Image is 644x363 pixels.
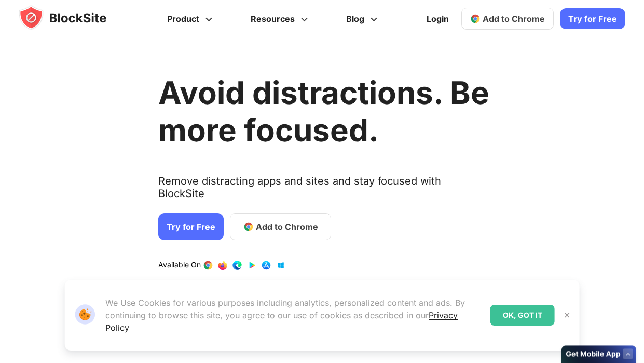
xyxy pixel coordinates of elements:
a: Add to Chrome [461,8,554,30]
a: Privacy Policy [105,310,458,333]
a: Login [420,6,455,31]
span: Add to Chrome [483,14,545,24]
img: blocksite-icon.5d769676.svg [19,5,127,30]
span: Add to Chrome [256,221,318,233]
img: Close [563,311,571,319]
text: Remove distracting apps and sites and stay focused with BlockSite [158,175,489,208]
div: OK, GOT IT [490,305,555,326]
a: Add to Chrome [230,213,331,240]
img: chrome-icon.svg [470,14,481,24]
p: We Use Cookies for various purposes including analytics, personalized content and ads. By continu... [105,296,482,334]
text: Available On [158,260,201,270]
button: Close [560,308,574,322]
a: Try for Free [560,8,625,29]
h1: Avoid distractions. Be more focused. [158,74,489,149]
a: Try for Free [158,213,224,240]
